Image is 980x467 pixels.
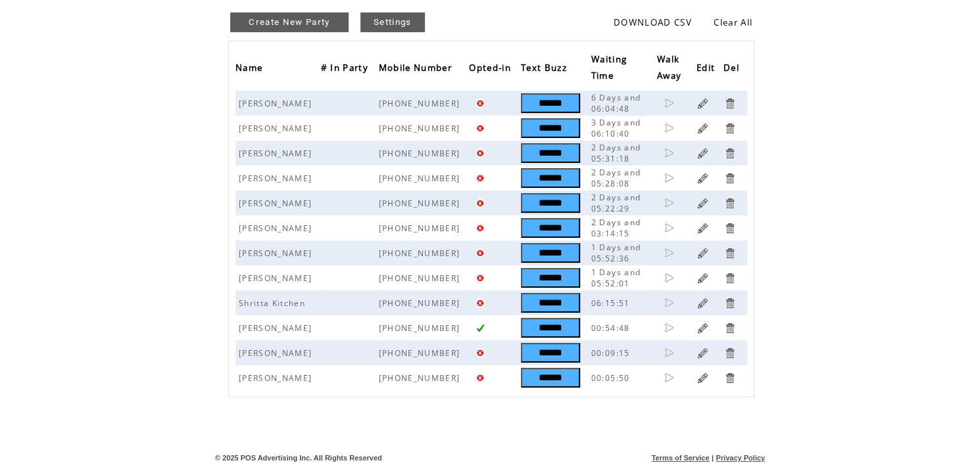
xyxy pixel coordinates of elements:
[697,222,709,234] a: Click to edit
[664,173,674,183] a: Click to set as walk away
[664,148,674,158] a: Click to set as walk away
[379,173,464,184] span: [PHONE_NUMBER]
[235,58,266,80] span: Name
[321,58,372,80] span: # In Party
[379,198,464,209] span: [PHONE_NUMBER]
[657,50,685,88] span: Walk Away
[239,98,315,109] span: [PERSON_NAME]
[215,454,382,462] span: © 2025 POS Advertising Inc. All Rights Reserved
[379,223,464,234] span: [PHONE_NUMBER]
[652,454,710,462] a: Terms of Service
[521,58,570,80] span: Text Buzz
[591,242,641,264] span: 1 Days and 05:52:36
[591,117,641,139] span: 3 Days and 06:10:40
[591,50,627,88] span: Waiting Time
[664,248,674,258] a: Click to set as walk away
[697,172,709,185] a: Click to edit
[697,58,718,80] span: Edit
[697,272,709,284] a: Click to edit
[723,272,736,284] a: Click to delete
[723,297,736,309] a: Click to delete
[664,322,674,333] a: Click to set as walk away
[379,248,464,259] span: [PHONE_NUMBER]
[697,147,709,160] a: Click to edit
[697,347,709,359] a: Click to edit
[697,297,709,309] a: Click to edit
[714,16,752,28] a: Clear All
[591,217,641,239] span: 2 Days and 03:14:15
[239,223,315,234] span: [PERSON_NAME]
[664,298,674,308] a: Click to set as walk away
[664,198,674,208] a: Click to set as walk away
[664,123,674,133] a: Click to set as walk away
[239,298,308,309] span: Shritta Kitchen
[591,267,641,289] span: 1 Days and 05:52:01
[239,198,315,209] span: [PERSON_NAME]
[723,347,736,359] a: Click to delete
[591,142,641,164] span: 2 Days and 05:31:18
[723,122,736,135] a: Click to delete
[379,347,464,359] span: [PHONE_NUMBER]
[723,172,736,185] a: Click to delete
[697,372,709,384] a: Click to edit
[379,372,464,384] span: [PHONE_NUMBER]
[723,322,736,334] a: Click to delete
[664,347,674,358] a: Click to set as walk away
[591,167,641,189] span: 2 Days and 05:28:08
[697,322,709,334] a: Click to edit
[723,247,736,259] a: Click to delete
[360,12,425,32] a: Settings
[239,347,315,359] span: [PERSON_NAME]
[614,16,692,28] a: DOWNLOAD CSV
[379,148,464,159] span: [PHONE_NUMBER]
[379,322,464,334] span: [PHONE_NUMBER]
[723,147,736,160] a: Click to delete
[379,58,455,80] span: Mobile Number
[239,322,315,334] span: [PERSON_NAME]
[379,123,464,134] span: [PHONE_NUMBER]
[379,298,464,309] span: [PHONE_NUMBER]
[716,454,765,462] a: Privacy Policy
[723,197,736,210] a: Click to delete
[664,98,674,108] a: Click to set as walk away
[697,197,709,210] a: Click to edit
[379,273,464,284] span: [PHONE_NUMBER]
[591,298,633,309] span: 06:15:51
[469,58,514,80] span: Opted-in
[712,454,714,462] span: |
[591,347,633,359] span: 00:09:15
[239,273,315,284] span: [PERSON_NAME]
[591,372,633,384] span: 00:05:50
[664,223,674,233] a: Click to set as walk away
[239,372,315,384] span: [PERSON_NAME]
[697,97,709,110] a: Click to edit
[723,58,743,80] span: Del
[379,98,464,109] span: [PHONE_NUMBER]
[239,123,315,134] span: [PERSON_NAME]
[591,322,633,334] span: 00:54:48
[723,97,736,110] a: Click to delete
[230,12,349,32] a: Create New Party
[664,372,674,383] a: Click to set as walk away
[239,148,315,159] span: [PERSON_NAME]
[591,192,641,214] span: 2 Days and 05:22:29
[664,273,674,283] a: Click to set as walk away
[723,222,736,234] a: Click to delete
[697,122,709,135] a: Click to edit
[697,247,709,259] a: Click to edit
[239,248,315,259] span: [PERSON_NAME]
[723,372,736,384] a: Click to delete
[591,92,641,114] span: 6 Days and 06:04:48
[239,173,315,184] span: [PERSON_NAME]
